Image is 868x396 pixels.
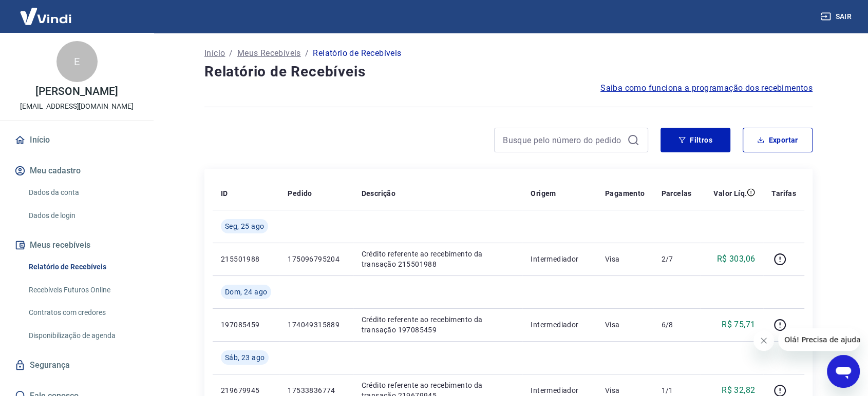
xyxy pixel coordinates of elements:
[225,352,265,363] span: Sáb, 23 ago
[25,325,141,346] a: Disponibilização de agenda
[305,47,309,60] p: /
[288,254,345,264] p: 175096795204
[12,1,79,32] img: Vindi
[237,47,301,60] a: Meus Recebíveis
[605,385,645,395] p: Visa
[313,47,401,60] p: Relatório de Recebíveis
[827,355,860,388] iframe: Botão para abrir a janela de mensagens
[600,82,813,94] a: Saiba como funciona a programação dos recebimentos
[605,188,645,199] p: Pagamento
[56,41,98,82] div: E
[661,254,691,264] p: 2/7
[221,320,271,330] p: 197085459
[221,188,228,199] p: ID
[362,188,396,199] p: Descrição
[225,221,264,231] span: Seg, 25 ago
[6,7,86,15] span: Olá! Precisa de ajuda?
[288,188,312,199] p: Pedido
[229,47,233,60] p: /
[25,256,141,278] a: Relatório de Recebíveis
[221,254,271,264] p: 215501988
[819,7,856,26] button: Sair
[362,249,515,269] p: Crédito referente ao recebimento da transação 215501988
[531,254,589,264] p: Intermediador
[20,101,134,112] p: [EMAIL_ADDRESS][DOMAIN_NAME]
[12,129,141,151] a: Início
[288,385,345,395] p: 17533836774
[12,160,141,182] button: Meu cadastro
[362,314,515,335] p: Crédito referente ao recebimento da transação 197085459
[661,128,730,152] button: Filtros
[25,205,141,226] a: Dados de login
[531,320,589,330] p: Intermediador
[531,188,556,199] p: Origem
[503,132,623,148] input: Busque pelo número do pedido
[713,188,747,199] p: Valor Líq.
[722,319,755,331] p: R$ 75,71
[221,385,271,395] p: 219679945
[204,62,813,82] h4: Relatório de Recebíveis
[204,47,225,60] a: Início
[225,287,267,297] span: Dom, 24 ago
[12,234,141,256] button: Meus recebíveis
[753,330,774,351] iframe: Fechar mensagem
[605,320,645,330] p: Visa
[25,302,141,323] a: Contratos com credores
[661,385,691,395] p: 1/1
[531,385,589,395] p: Intermediador
[717,253,756,265] p: R$ 303,06
[771,188,796,199] p: Tarifas
[661,320,691,330] p: 6/8
[743,128,813,152] button: Exportar
[661,188,691,199] p: Parcelas
[25,182,141,203] a: Dados da conta
[778,328,860,351] iframe: Mensagem da empresa
[25,280,141,301] a: Recebíveis Futuros Online
[12,354,141,377] a: Segurança
[605,254,645,264] p: Visa
[288,320,345,330] p: 174049315889
[35,86,118,97] p: [PERSON_NAME]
